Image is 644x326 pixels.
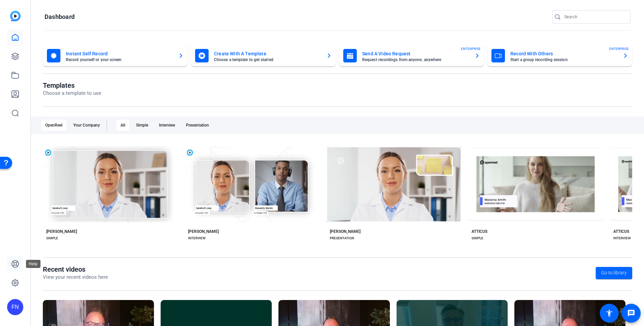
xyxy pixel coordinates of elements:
[601,269,627,276] span: Go to library
[191,45,336,66] button: Create With A TemplateChoose a template to get started
[330,236,354,241] div: PRESENTATION
[627,309,635,317] mat-icon: message
[43,265,108,273] h1: Recent videos
[461,46,481,51] span: ENTERPRISE
[132,120,152,131] div: Simple
[472,229,487,234] div: ATTICUS
[43,81,101,89] h1: Templates
[605,309,613,317] mat-icon: accessibility
[43,89,101,97] p: Choose a template to use
[214,50,321,58] mat-card-title: Create With A Template
[26,260,41,268] div: Help
[69,120,104,131] div: Your Company
[613,229,629,234] div: ATTICUS
[613,236,631,241] div: INTERVIEW
[41,120,66,131] div: OpenReel
[66,58,173,62] mat-card-subtitle: Record yourself or your screen
[43,45,188,66] button: Instant Self RecordRecord yourself or your screen
[214,58,321,62] mat-card-subtitle: Choose a template to get started
[7,299,23,315] div: FN
[188,229,219,234] div: [PERSON_NAME]
[564,13,625,21] input: Search
[10,11,21,21] img: blue-gradient.svg
[487,45,632,66] button: Record With OthersStart a group recording sessionENTERPRISE
[609,46,629,51] span: ENTERPRISE
[182,120,213,131] div: Presentation
[339,45,484,66] button: Send A Video RequestRequest recordings from anyone, anywhereENTERPRISE
[66,50,173,58] mat-card-title: Instant Self Record
[596,267,632,279] a: Go to library
[472,236,483,241] div: SIMPLE
[510,50,617,58] mat-card-title: Record With Others
[45,13,75,21] h1: Dashboard
[46,236,58,241] div: SIMPLE
[188,236,206,241] div: INTERVIEW
[155,120,179,131] div: Interview
[116,120,129,131] div: All
[46,229,77,234] div: [PERSON_NAME]
[330,229,360,234] div: [PERSON_NAME]
[362,50,469,58] mat-card-title: Send A Video Request
[362,58,469,62] mat-card-subtitle: Request recordings from anyone, anywhere
[510,58,617,62] mat-card-subtitle: Start a group recording session
[43,273,108,281] p: View your recent videos here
